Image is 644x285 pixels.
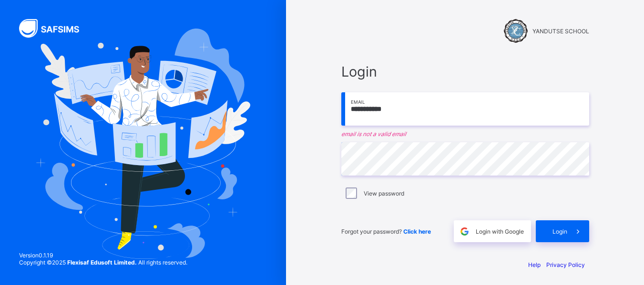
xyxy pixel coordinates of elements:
a: Click here [403,228,431,235]
span: Login with Google [476,228,524,235]
a: Privacy Policy [546,261,585,268]
em: email is not a valid email [341,130,589,138]
span: Login [341,63,589,80]
span: Forgot your password? [341,228,431,235]
span: Version 0.1.19 [19,252,187,259]
img: google.396cfc9801f0270233282035f929180a.svg [459,226,470,237]
label: View password [364,190,404,197]
img: Hero Image [36,29,250,258]
img: SAFSIMS Logo [19,19,91,38]
span: Copyright © 2025 All rights reserved. [19,259,187,266]
a: Help [528,261,541,268]
span: YANDUTSE SCHOOL [532,28,589,35]
strong: Flexisaf Edusoft Limited. [67,259,137,266]
span: Login [552,228,567,235]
